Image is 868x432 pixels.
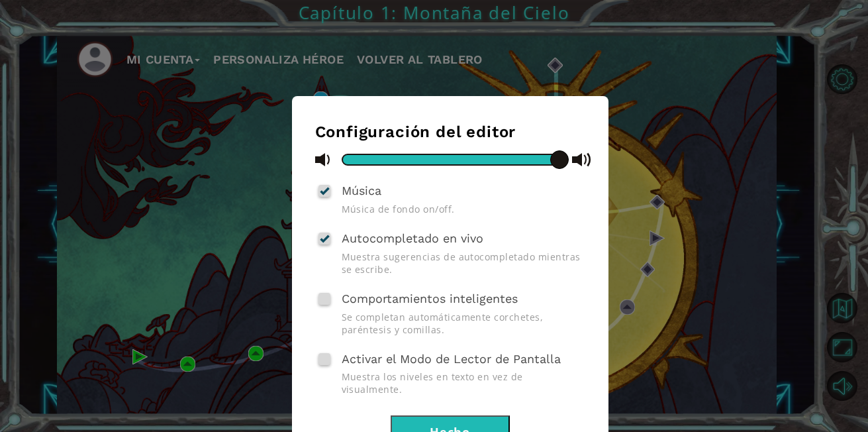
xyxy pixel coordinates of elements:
[342,311,585,336] span: Se completan automáticamente corchetes, paréntesis y comillas.
[342,203,585,215] span: Música de fondo on/off.
[342,250,585,276] span: Muestra sugerencias de autocompletado mientras se escribe.
[342,292,518,305] span: Comportamientos inteligentes
[342,370,585,396] span: Muestra los niveles en texto en vez de visualmente.
[342,352,561,366] span: Activar el Modo de Lector de Pantalla
[315,123,585,141] h3: Configuración del editor
[342,231,483,245] span: Autocompletado en vivo
[342,184,381,197] span: Música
